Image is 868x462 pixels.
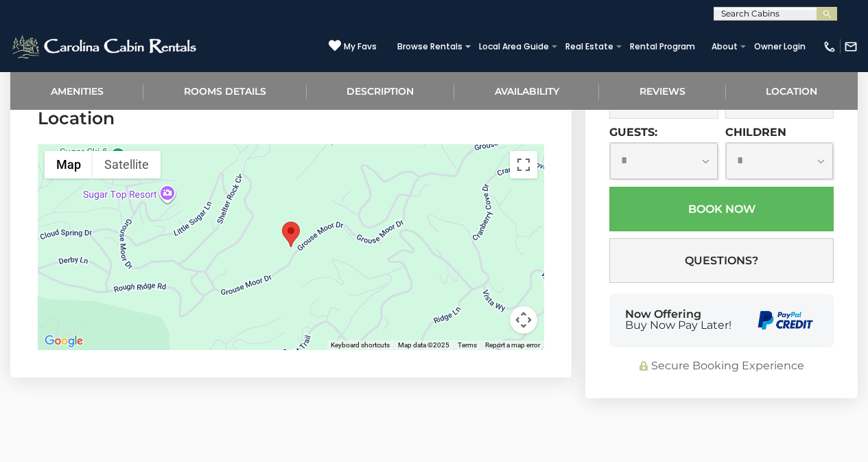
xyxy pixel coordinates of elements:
button: Questions? [609,238,834,283]
a: Location [726,72,858,110]
a: Rooms Details [143,72,306,110]
a: Real Estate [559,37,620,56]
img: phone-regular-white.png [823,40,836,54]
a: Report a map error [485,341,540,349]
a: Browse Rentals [390,37,469,56]
img: White-1-2.png [10,33,200,60]
a: My Favs [329,39,377,54]
label: Children [725,126,786,139]
a: About [705,37,744,56]
a: Terms [458,341,477,349]
button: Keyboard shortcuts [331,340,390,350]
a: Local Area Guide [472,37,556,56]
a: Open this area in Google Maps (opens a new window) [41,332,86,350]
span: My Favs [344,41,377,53]
img: Google [41,332,86,350]
span: Buy Now Pay Later! [625,320,731,331]
span: Map data ©2025 [398,341,449,349]
a: Availability [454,72,599,110]
button: Toggle fullscreen view [510,151,537,178]
a: Rental Program [623,37,702,56]
button: Show satellite imagery [93,151,161,178]
button: Book Now [609,187,834,231]
img: mail-regular-white.png [844,40,858,54]
button: Show street map [45,151,93,178]
label: Guests: [609,126,657,139]
div: Secure Booking Experience [609,358,834,374]
a: Description [307,72,454,110]
h3: Location [38,106,544,130]
a: Reviews [599,72,725,110]
a: Amenities [10,72,143,110]
div: Now Offering [625,309,731,331]
a: Owner Login [747,37,812,56]
div: Birds Nest On Sugar Mountain [282,222,300,247]
button: Map camera controls [510,306,537,334]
